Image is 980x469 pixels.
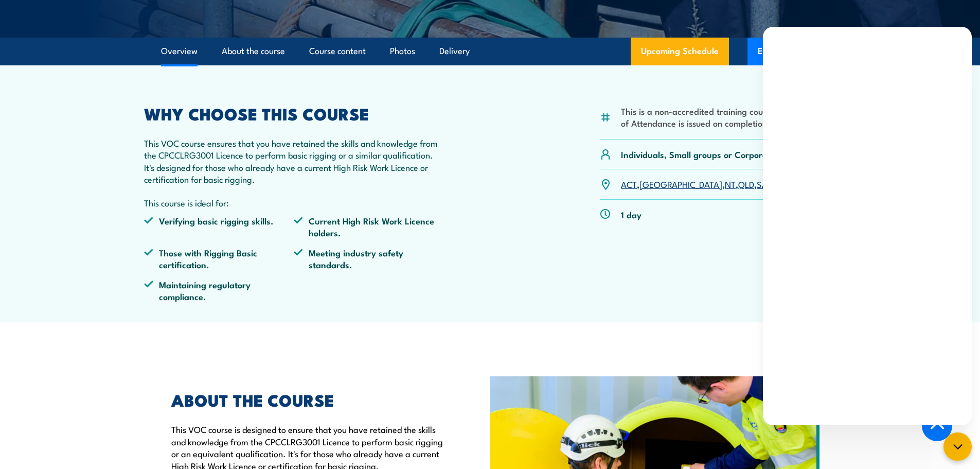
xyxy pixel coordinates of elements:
li: Meeting industry safety standards. [294,247,444,271]
p: This VOC course ensures that you have retained the skills and knowledge from the CPCCLRG3001 Lice... [144,137,444,185]
button: chat-button [943,432,972,461]
a: Photos [390,38,415,65]
button: Enquire Now [747,38,819,65]
a: QLD [738,178,754,190]
li: Verifying basic rigging skills. [144,215,294,239]
li: Current High Risk Work Licence holders. [294,215,444,239]
p: Individuals, Small groups or Corporate bookings [621,148,813,160]
a: [GEOGRAPHIC_DATA] [639,178,722,190]
iframe: Chatbot [763,27,972,425]
a: ACT [621,178,637,190]
p: , , , , , , , [621,178,816,190]
h2: ABOUT THE COURSE [171,392,443,407]
a: SA [757,178,768,190]
a: Course content [309,38,366,65]
p: 1 day [621,209,642,220]
li: Maintaining regulatory compliance. [144,279,294,303]
a: Overview [161,38,198,65]
li: This is a non-accredited training course, a Certificate of Attendance is issued on completion. [621,105,836,129]
a: Delivery [439,38,470,65]
h2: WHY CHOOSE THIS COURSE [144,106,444,120]
p: This course is ideal for: [144,197,444,209]
li: Those with Rigging Basic certification. [144,247,294,271]
a: About the course [222,38,285,65]
a: Upcoming Schedule [631,38,729,65]
a: NT [725,178,736,190]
